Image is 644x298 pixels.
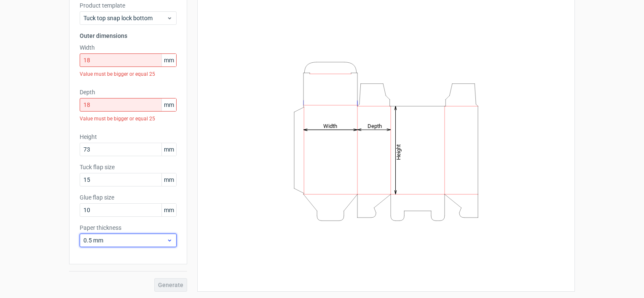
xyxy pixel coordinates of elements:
[80,133,177,141] label: Height
[323,122,337,129] tspan: Width
[80,112,177,126] div: Value must be bigger or equal 25
[80,32,177,40] h3: Outer dimensions
[83,14,166,22] span: Tuck top snap lock bottom
[80,163,177,171] label: Tuck flap size
[80,43,177,52] label: Width
[161,54,176,67] span: mm
[368,122,382,129] tspan: Depth
[80,67,177,81] div: Value must be bigger or equal 25
[83,236,166,245] span: 0.5 mm
[80,1,177,10] label: Product template
[161,173,176,186] span: mm
[161,143,176,156] span: mm
[395,144,402,160] tspan: Height
[161,98,176,111] span: mm
[80,223,177,232] label: Paper thickness
[80,88,177,96] label: Depth
[161,204,176,216] span: mm
[80,193,177,202] label: Glue flap size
